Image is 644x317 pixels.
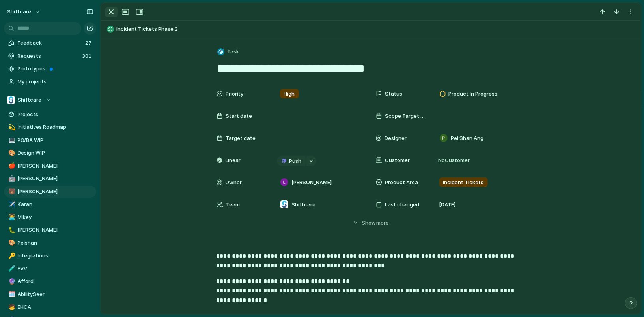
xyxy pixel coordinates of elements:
[18,175,93,183] span: [PERSON_NAME]
[18,39,83,47] span: Feedback
[8,264,14,273] div: 🧪
[4,186,96,198] a: 🐻[PERSON_NAME]
[4,198,96,210] a: ✈️Karan
[226,157,241,164] span: Linear
[8,200,14,209] div: ✈️
[8,303,14,312] div: 🧒
[18,277,93,285] span: Afford
[217,215,526,230] button: Showmore
[4,211,96,223] div: 👨‍💻Mikey
[451,134,484,142] span: Pei Shan Ang
[292,201,316,209] span: Shiftcare
[226,179,242,187] span: Owner
[448,90,497,98] span: Product In Progress
[4,147,96,159] a: 🎨Design WIP
[18,226,93,234] span: [PERSON_NAME]
[228,48,239,56] span: Task
[18,265,93,273] span: EVV
[18,65,93,73] span: Prototypes
[4,301,96,313] a: 🧒EHCA
[7,8,31,16] span: shiftcare
[8,187,14,196] div: 🐻
[4,134,96,146] a: 💻PO/BA WIP
[443,179,484,187] span: Incident Tickets
[362,219,376,227] span: Show
[385,112,426,120] span: Scope Target Date
[8,226,14,235] div: 🐛
[7,123,15,131] button: 💫
[8,277,14,286] div: 🔮
[105,23,637,36] button: Incident Tickets Phase 3
[4,6,45,18] button: shiftcare
[7,277,15,285] button: 🔮
[4,160,96,172] a: 🍎[PERSON_NAME]
[385,201,420,209] span: Last changed
[4,224,96,236] a: 🐛[PERSON_NAME]
[8,149,14,158] div: 🎨
[385,90,403,98] span: Status
[4,76,96,88] a: My projects
[18,96,42,104] span: Shiftcare
[8,213,14,222] div: 👨‍💻
[8,238,14,247] div: 🎨
[376,219,389,227] span: more
[216,46,242,58] button: Task
[7,239,15,247] button: 🎨
[4,50,96,62] a: Requests301
[18,78,93,86] span: My projects
[18,239,93,247] span: Peishan
[4,250,96,262] a: 🔑Integrations
[18,149,93,157] span: Design WIP
[226,201,240,209] span: Team
[7,200,15,208] button: ✈️
[385,179,418,187] span: Product Area
[385,157,410,164] span: Customer
[4,289,96,300] a: 🗓️AbilitySeer
[292,179,332,187] span: [PERSON_NAME]
[18,303,93,311] span: EHCA
[18,291,93,298] span: AbilitySeer
[8,161,14,170] div: 🍎
[18,200,93,208] span: Karan
[4,237,96,249] a: 🎨Peishan
[7,226,15,234] button: 🐛
[436,157,470,164] span: No Customer
[7,252,15,260] button: 🔑
[7,265,15,273] button: 🧪
[4,63,96,75] a: Prototypes
[4,275,96,287] div: 🔮Afford
[439,201,456,209] span: [DATE]
[4,37,96,49] a: Feedback27
[284,90,295,98] span: High
[85,39,93,47] span: 27
[226,134,256,142] span: Target date
[18,213,93,221] span: Mikey
[4,263,96,275] div: 🧪EVV
[226,112,252,120] span: Start date
[8,123,14,132] div: 💫
[8,136,14,145] div: 💻
[277,156,306,166] button: Push
[7,213,15,221] button: 👨‍💻
[7,162,15,170] button: 🍎
[8,174,14,183] div: 🤖
[226,90,244,98] span: Priority
[8,251,14,260] div: 🔑
[7,188,15,196] button: 🐻
[4,173,96,185] a: 🤖[PERSON_NAME]
[7,291,15,298] button: 🗓️
[4,121,96,133] a: 💫Initiatives Roadmap
[116,25,637,33] span: Incident Tickets Phase 3
[18,123,93,131] span: Initiatives Roadmap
